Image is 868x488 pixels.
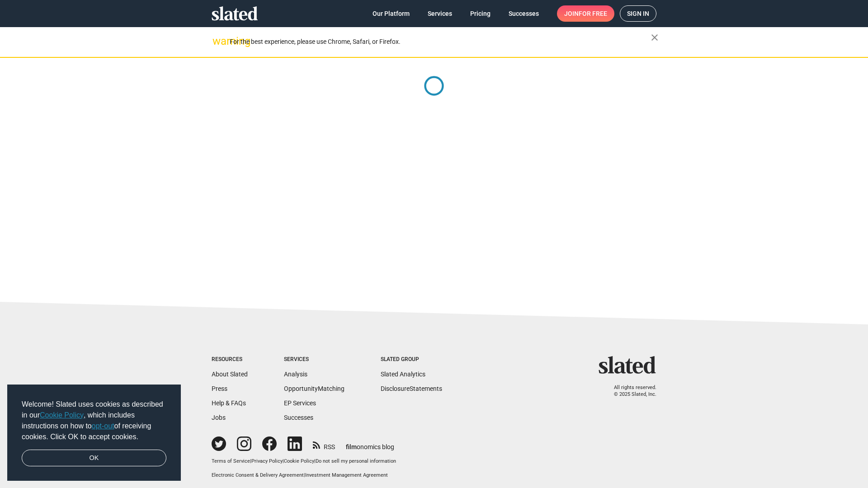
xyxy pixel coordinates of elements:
[212,399,246,407] a: Help & FAQs
[381,356,442,363] div: Slated Group
[365,5,417,22] a: Our Platform
[212,36,223,47] mat-icon: warning
[420,5,459,22] a: Services
[564,5,607,22] span: Join
[381,371,425,378] a: Slated Analytics
[316,458,396,465] button: Do not sell my personal information
[649,32,660,43] mat-icon: close
[251,458,283,464] a: Privacy Policy
[40,411,84,419] a: Cookie Policy
[212,371,248,378] a: About Slated
[22,399,166,442] span: Welcome! Slated uses cookies as described in our , which includes instructions on how to of recei...
[501,5,546,22] a: Successes
[305,472,388,478] a: Investment Management Agreement
[212,472,304,478] a: Electronic Consent & Delivery Agreement
[509,5,539,22] span: Successes
[284,414,313,421] a: Successes
[284,458,314,464] a: Cookie Policy
[346,443,357,450] span: film
[212,385,227,392] a: Press
[284,399,316,407] a: EP Services
[373,5,410,22] span: Our Platform
[620,5,656,22] a: Sign in
[212,414,226,421] a: Jobs
[313,437,335,451] a: RSS
[604,385,656,398] p: All rights reserved. © 2025 Slated, Inc.
[557,5,614,22] a: Joinfor free
[346,436,394,451] a: filmonomics blog
[314,458,316,464] span: |
[470,5,491,22] span: Pricing
[230,36,651,48] div: For the best experience, please use Chrome, Safari, or Firefox.
[627,6,649,21] span: Sign in
[212,356,248,363] div: Resources
[463,5,498,22] a: Pricing
[92,422,114,430] a: opt-out
[381,385,442,392] a: DisclosureStatements
[250,458,251,464] span: |
[22,450,166,467] a: dismiss cookie message
[284,385,344,392] a: OpportunityMatching
[7,385,181,481] div: cookieconsent
[428,5,452,22] span: Services
[212,458,250,464] a: Terms of Service
[283,458,284,464] span: |
[579,5,607,22] span: for free
[304,472,305,478] span: |
[284,371,307,378] a: Analysis
[284,356,344,363] div: Services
